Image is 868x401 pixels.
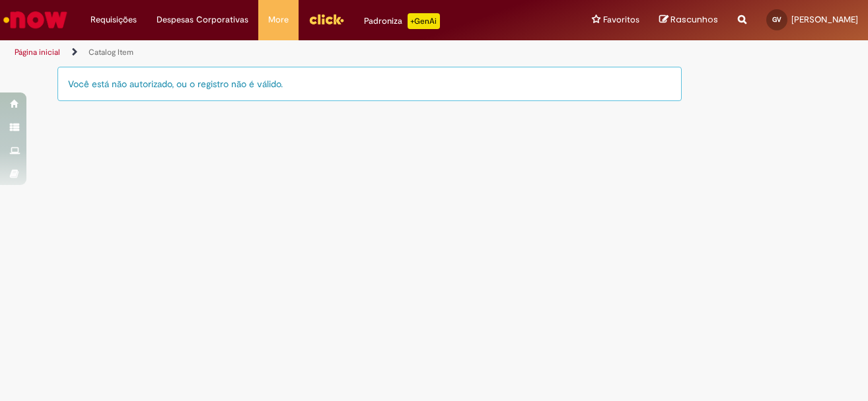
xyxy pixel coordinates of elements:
span: Rascunhos [670,13,718,26]
div: Padroniza [364,13,440,29]
p: +GenAi [408,13,440,29]
img: ServiceNow [1,7,69,33]
a: Rascunhos [659,14,718,26]
a: Página inicial [15,47,60,57]
span: GV [772,15,781,24]
span: [PERSON_NAME] [791,14,858,25]
span: More [268,13,289,26]
ul: Trilhas de página [10,40,569,65]
img: click_logo_yellow_360x200.png [308,9,344,29]
span: Favoritos [603,13,639,26]
div: Você está não autorizado, ou o registro não é válido. [57,67,682,101]
span: Requisições [90,13,137,26]
a: Catalog Item [89,47,133,57]
span: Despesas Corporativas [157,13,248,26]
